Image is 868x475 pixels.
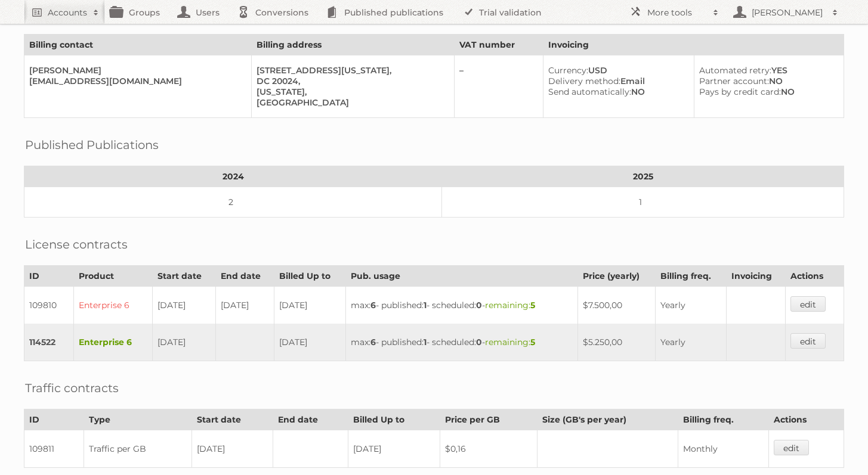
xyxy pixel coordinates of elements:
th: Type [84,409,192,430]
th: ID [24,409,84,430]
a: edit [774,440,809,455]
th: Size (GB's per year) [537,409,678,430]
th: 2025 [442,166,844,187]
h2: Traffic contracts [25,379,119,397]
td: $0,16 [440,430,537,468]
td: Enterprise 6 [73,287,153,324]
div: [STREET_ADDRESS][US_STATE], [257,65,444,76]
div: [GEOGRAPHIC_DATA] [257,97,444,108]
th: Invoicing [727,266,786,287]
td: [DATE] [274,324,346,361]
td: Enterprise 6 [73,324,153,361]
td: – [454,55,543,118]
th: Start date [153,266,216,287]
div: USD [548,65,684,76]
th: Billed Up to [348,409,440,430]
th: Actions [786,266,844,287]
span: Send automatically: [548,86,631,97]
a: edit [790,333,826,349]
strong: 5 [530,300,535,311]
th: Billing freq. [656,266,727,287]
th: Actions [769,409,844,430]
h2: [PERSON_NAME] [749,7,826,18]
th: Billing address [251,35,454,55]
td: 1 [442,187,844,218]
span: Partner account: [699,76,769,86]
th: End date [273,409,348,430]
th: Billed Up to [274,266,346,287]
td: Yearly [656,324,727,361]
td: Monthly [678,430,769,468]
div: YES [699,65,834,76]
td: [DATE] [153,324,216,361]
h2: Accounts [48,7,87,18]
div: [EMAIL_ADDRESS][DOMAIN_NAME] [29,76,242,86]
div: NO [699,86,834,97]
td: max: - published: - scheduled: - [346,324,578,361]
td: [DATE] [153,287,216,324]
h2: License contracts [25,235,128,253]
div: Email [548,76,684,86]
th: Billing contact [24,35,252,55]
th: Pub. usage [346,266,578,287]
th: VAT number [454,35,543,55]
td: $5.250,00 [577,324,655,361]
td: [DATE] [348,430,440,468]
th: End date [216,266,274,287]
div: [US_STATE], [257,86,444,97]
td: Yearly [656,287,727,324]
h2: More tools [647,7,707,18]
td: 109811 [24,430,84,468]
td: [DATE] [192,430,273,468]
td: [DATE] [216,287,274,324]
th: Price (yearly) [577,266,655,287]
th: 2024 [24,166,442,187]
div: NO [548,86,684,97]
td: $7.500,00 [577,287,655,324]
strong: 1 [424,337,427,347]
span: Currency: [548,65,588,76]
h2: Published Publications [25,136,159,154]
td: [DATE] [274,287,346,324]
span: remaining: [485,337,535,347]
th: Price per GB [440,409,537,430]
td: max: - published: - scheduled: - [346,287,578,324]
th: ID [24,266,74,287]
span: remaining: [485,300,535,311]
strong: 1 [424,300,427,311]
span: Pays by credit card: [699,86,781,97]
th: Start date [192,409,273,430]
td: 114522 [24,324,74,361]
div: [PERSON_NAME] [29,65,242,76]
td: Traffic per GB [84,430,192,468]
strong: 6 [370,300,376,311]
span: Delivery method: [548,76,620,86]
td: 2 [24,187,442,218]
div: DC 20024, [257,76,444,86]
th: Product [73,266,153,287]
strong: 0 [476,300,482,311]
strong: 5 [530,337,535,347]
strong: 6 [370,337,376,347]
strong: 0 [476,337,482,347]
a: edit [790,296,826,312]
td: 109810 [24,287,74,324]
th: Billing freq. [678,409,769,430]
span: Automated retry: [699,65,771,76]
div: NO [699,76,834,86]
th: Invoicing [543,35,844,55]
